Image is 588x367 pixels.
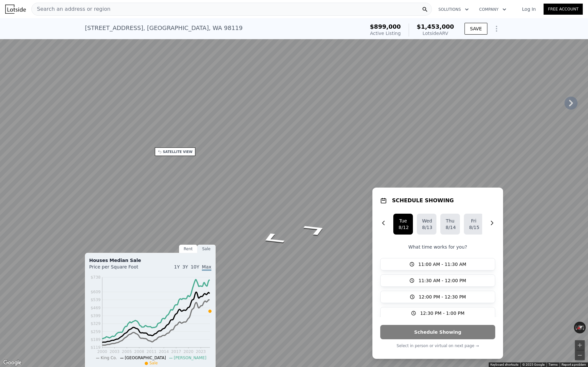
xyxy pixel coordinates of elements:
button: Tue8/12 [393,214,413,235]
span: 11:00 AM - 11:30 AM [418,261,466,268]
tspan: $189 [90,337,101,342]
span: [PERSON_NAME] [174,356,206,360]
a: Log In [514,6,544,12]
span: King Co. [101,356,117,360]
h1: SCHEDULE SHOWING [392,197,454,205]
button: Solutions [433,4,474,15]
tspan: 2005 [122,349,132,354]
a: Free Account [544,4,583,15]
span: 12:30 PM - 1:00 PM [420,310,465,316]
p: What time works for you? [380,244,495,250]
button: Show Options [490,22,503,35]
tspan: 2000 [97,349,107,354]
tspan: 2014 [159,349,169,354]
tspan: $469 [90,306,101,310]
div: Sale [197,245,216,253]
tspan: $399 [90,313,101,318]
tspan: 2003 [109,349,120,354]
div: SATELLITE VIEW [163,149,193,154]
tspan: 2020 [184,349,194,354]
button: 12:00 PM - 12:30 PM [380,291,495,303]
span: Search an address or region [32,5,110,13]
span: Active Listing [370,31,401,36]
span: 1Y [174,264,180,269]
div: Fri [469,218,478,224]
button: 11:00 AM - 11:30 AM [380,258,495,270]
div: Lotside ARV [417,30,454,37]
tspan: $259 [90,329,101,334]
button: Fri8/15 [464,214,483,235]
div: Thu [446,218,455,224]
tspan: $119 [90,345,101,350]
tspan: 2011 [147,349,157,354]
span: 12:00 PM - 12:30 PM [419,294,466,300]
tspan: $738 [90,275,101,280]
div: 8/15 [469,224,478,231]
div: Rent [179,245,197,253]
tspan: $609 [90,290,101,294]
span: $1,453,000 [417,23,454,30]
button: Wed8/13 [417,214,436,235]
div: [STREET_ADDRESS] , [GEOGRAPHIC_DATA] , WA 98119 [85,23,243,33]
span: Max [202,264,211,271]
button: 11:30 AM - 12:00 PM [380,274,495,287]
button: 12:30 PM - 1:00 PM [380,307,495,319]
span: [GEOGRAPHIC_DATA] [125,356,166,360]
div: 8/14 [446,224,455,231]
span: 10Y [191,264,199,269]
tspan: 2023 [196,349,206,354]
button: Schedule Showing [380,325,495,339]
div: Price per Square Foot [89,264,150,274]
button: SAVE [465,23,487,35]
img: Lotside [5,5,26,14]
span: $899,000 [370,23,401,30]
div: Houses Median Sale [89,257,211,264]
span: 3Y [182,264,188,269]
div: Tue [399,218,408,224]
div: 8/12 [399,224,408,231]
p: Select in person or virtual on next page → [380,342,495,350]
tspan: 2017 [171,349,181,354]
button: Thu8/14 [440,214,460,235]
tspan: $539 [90,298,101,302]
tspan: $329 [90,321,101,326]
div: 8/13 [422,224,431,231]
tspan: 2008 [134,349,144,354]
span: 11:30 AM - 12:00 PM [418,277,466,284]
span: Sale [149,361,158,365]
div: Wed [422,218,431,224]
button: Company [474,4,512,15]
